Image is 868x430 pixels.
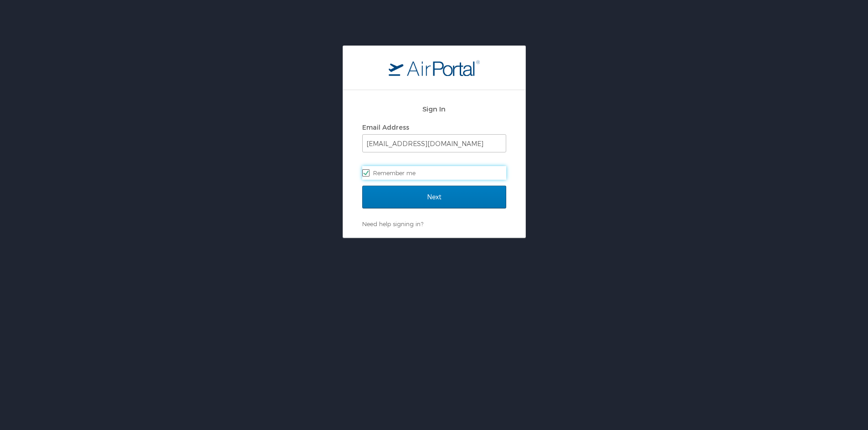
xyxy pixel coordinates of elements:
label: Remember me [362,166,506,180]
a: Need help signing in? [362,220,423,228]
label: Email Address [362,123,409,131]
img: logo [389,60,480,76]
input: Next [362,186,506,208]
h2: Sign In [362,104,506,114]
